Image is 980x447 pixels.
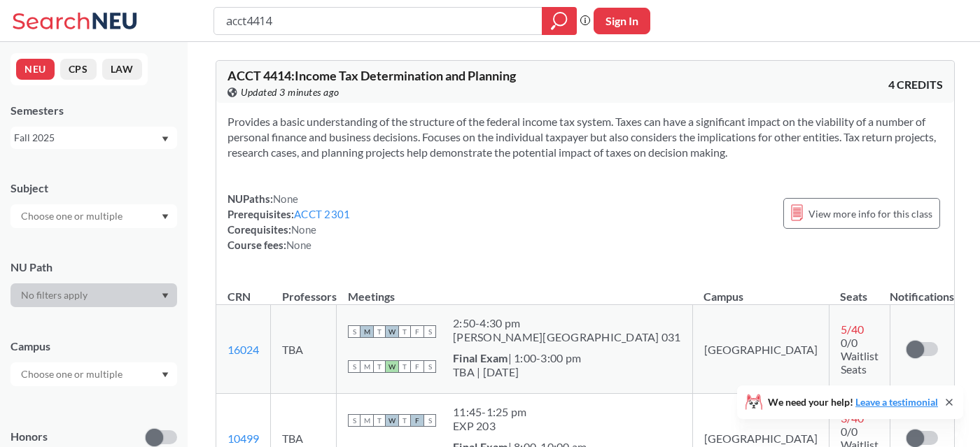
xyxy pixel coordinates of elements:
[453,351,508,364] b: Final Exam
[360,360,373,373] span: M
[162,136,169,142] svg: Dropdown arrow
[60,59,97,80] button: CPS
[411,360,423,373] span: F
[360,414,373,427] span: M
[386,360,398,373] span: W
[16,59,55,80] button: NEU
[398,414,411,427] span: T
[423,325,436,338] span: S
[241,85,339,100] span: Updated 3 minutes ago
[841,322,864,336] span: 5 / 40
[10,362,177,386] div: Dropdown arrow
[453,405,526,419] div: 11:45 - 1:25 pm
[10,180,177,196] div: Subject
[542,7,577,35] div: magnifying glass
[14,208,132,225] input: Choose one or multiple
[227,432,259,445] a: 10499
[386,414,398,427] span: W
[227,343,259,356] a: 16024
[398,360,411,373] span: T
[768,397,938,407] span: We need your help!
[10,429,48,445] p: Honors
[271,275,337,305] th: Professors
[855,396,938,408] a: Leave a testimonial
[286,239,311,251] span: None
[227,191,350,253] div: NUPaths: Prerequisites: Corequisites: Course fees:
[692,305,829,394] td: [GEOGRAPHIC_DATA]
[373,360,386,373] span: T
[551,11,568,31] svg: magnifying glass
[227,68,516,83] span: ACCT 4414 : Income Tax Determination and Planning
[10,204,177,228] div: Dropdown arrow
[386,325,398,338] span: W
[291,223,316,236] span: None
[453,330,681,344] div: [PERSON_NAME][GEOGRAPHIC_DATA] 031
[348,414,360,427] span: S
[423,360,436,373] span: S
[360,325,373,338] span: M
[227,289,251,304] div: CRN
[10,260,177,275] div: NU Path
[162,214,169,220] svg: Dropdown arrow
[411,414,423,427] span: F
[453,351,581,365] div: | 1:00-3:00 pm
[453,365,581,379] div: TBA | [DATE]
[273,192,298,205] span: None
[398,325,411,338] span: T
[14,130,160,146] div: Fall 2025
[808,205,932,222] span: View more info for this class
[10,103,177,118] div: Semesters
[692,275,829,305] th: Campus
[348,360,360,373] span: S
[271,305,337,394] td: TBA
[294,208,350,220] a: ACCT 2301
[829,275,890,305] th: Seats
[373,414,386,427] span: T
[594,8,650,34] button: Sign In
[10,283,177,307] div: Dropdown arrow
[453,316,681,330] div: 2:50 - 4:30 pm
[225,9,532,33] input: Class, professor, course number, "phrase"
[10,339,177,354] div: Campus
[162,372,169,378] svg: Dropdown arrow
[162,293,169,299] svg: Dropdown arrow
[227,114,943,160] section: Provides a basic understanding of the structure of the federal income tax system. Taxes can have ...
[102,59,142,80] button: LAW
[453,419,526,433] div: EXP 203
[337,275,693,305] th: Meetings
[423,414,436,427] span: S
[10,127,177,149] div: Fall 2025Dropdown arrow
[14,366,132,383] input: Choose one or multiple
[841,336,878,376] span: 0/0 Waitlist Seats
[373,325,386,338] span: T
[348,325,360,338] span: S
[890,275,954,305] th: Notifications
[888,77,943,92] span: 4 CREDITS
[411,325,423,338] span: F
